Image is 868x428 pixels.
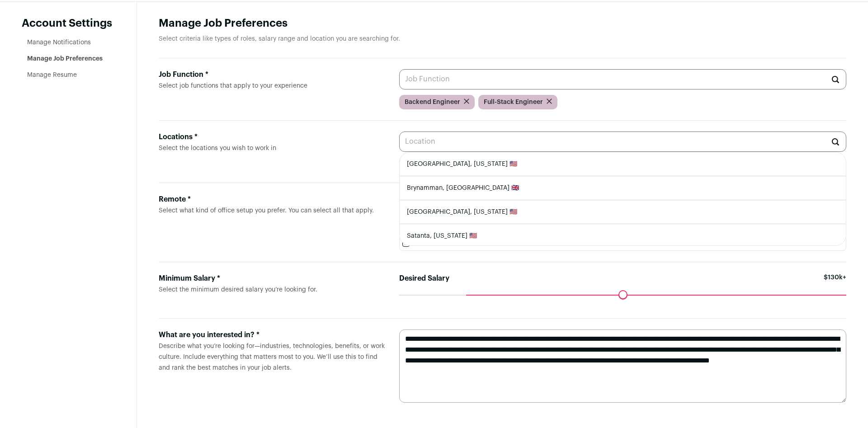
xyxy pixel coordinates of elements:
[400,152,846,176] li: [GEOGRAPHIC_DATA], [US_STATE] 🇺🇸
[399,273,449,284] label: Desired Salary
[159,132,385,142] div: Locations *
[399,69,846,89] input: Job Function
[27,39,91,46] a: Manage Notifications
[400,200,846,224] li: [GEOGRAPHIC_DATA], [US_STATE] 🇺🇸
[27,72,77,78] a: Manage Resume
[399,235,846,251] label: Remote
[484,98,543,107] span: Full-Stack Engineer
[400,224,846,248] li: Satanta, [US_STATE] 🇺🇸
[159,69,385,80] div: Job Function *
[27,56,103,62] a: Manage Job Preferences
[159,16,846,31] h1: Manage Job Preferences
[159,273,385,284] div: Minimum Salary *
[159,194,385,205] div: Remote *
[159,287,317,293] span: Select the minimum desired salary you’re looking for.
[405,98,460,107] span: Backend Engineer
[159,145,276,151] span: Select the locations you wish to work in
[159,343,385,371] span: Describe what you’re looking for—industries, technologies, benefits, or work culture. Include eve...
[159,34,846,43] p: Select criteria like types of roles, salary range and location you are searching for.
[824,273,846,295] span: $130k+
[159,329,385,340] div: What are you interested in? *
[399,132,846,152] input: Location
[400,176,846,200] li: Brynamman, [GEOGRAPHIC_DATA] 🇬🇧
[159,83,307,89] span: Select job functions that apply to your experience
[22,16,115,31] header: Account Settings
[159,207,374,214] span: Select what kind of office setup you prefer. You can select all that apply.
